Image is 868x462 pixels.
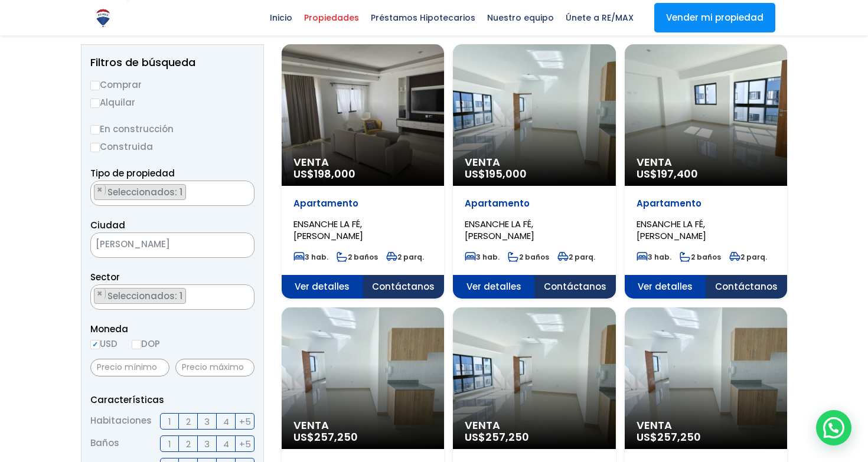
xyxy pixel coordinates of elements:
[654,3,775,32] a: Vender mi propiedad
[637,166,698,181] span: US$
[97,185,103,195] span: ×
[186,414,191,429] span: 2
[90,392,254,407] p: Características
[241,184,248,196] button: Remove all items
[132,336,160,351] label: DOP
[282,275,363,299] span: Ver detalles
[91,285,97,310] textarea: Search
[485,430,529,444] span: 257,250
[465,198,603,209] p: Apartamento
[94,184,186,200] li: APARTAMENTO
[90,99,100,108] input: Alquilar
[90,143,100,152] input: Construida
[657,166,698,181] span: 197,400
[657,430,701,444] span: 257,250
[90,232,254,258] span: SANTO DOMINGO DE GUZMÁN
[90,219,125,231] span: Ciudad
[453,275,534,299] span: Ver detalles
[481,9,560,27] span: Nuestro equipo
[239,414,251,429] span: +5
[293,198,432,209] p: Apartamento
[637,252,671,262] span: 3 hab.
[293,252,328,262] span: 3 hab.
[168,437,171,451] span: 1
[90,413,152,430] span: Habitaciones
[264,9,298,27] span: Inicio
[91,236,224,253] span: SANTO DOMINGO DE GUZMÁN
[239,437,251,451] span: +5
[465,252,500,262] span: 3 hab.
[204,414,210,429] span: 3
[223,437,229,451] span: 4
[729,252,767,262] span: 2 parq.
[186,437,191,451] span: 2
[90,122,254,136] label: En construcción
[282,44,444,299] a: Venta US$198,000 Apartamento ENSANCHE LA FÉ, [PERSON_NAME] 3 hab. 2 baños 2 parq. Ver detalles Co...
[242,289,247,299] span: ×
[337,252,378,262] span: 2 baños
[90,95,254,110] label: Alquilar
[175,359,254,376] input: Precio máximo
[168,414,171,429] span: 1
[465,156,603,168] span: Venta
[293,420,432,431] span: Venta
[365,9,481,27] span: Préstamos Hipotecarios
[90,57,254,68] h2: Filtros de búsqueda
[204,437,210,451] span: 3
[90,125,100,135] input: En construcción
[625,275,706,299] span: Ver detalles
[293,430,358,444] span: US$
[293,156,432,168] span: Venta
[298,9,365,27] span: Propiedades
[485,166,527,181] span: 195,000
[94,288,186,304] li: ENSANCHE LA FÉ
[534,275,616,299] span: Contáctanos
[637,218,706,242] span: ENSANCHE LA FÉ, [PERSON_NAME]
[106,290,185,302] span: Seleccionados: 1
[637,198,775,209] p: Apartamento
[314,166,355,181] span: 198,000
[363,275,445,299] span: Contáctanos
[241,288,248,300] button: Remove all items
[637,420,775,431] span: Venta
[106,186,185,198] span: Seleccionados: 1
[224,236,242,255] button: Remove all items
[242,185,247,195] span: ×
[625,44,787,299] a: Venta US$197,400 Apartamento ENSANCHE LA FÉ, [PERSON_NAME] 3 hab. 2 baños 2 parq. Ver detalles Co...
[94,185,106,195] button: Remove item
[293,166,355,181] span: US$
[293,218,363,242] span: ENSANCHE LA FÉ, [PERSON_NAME]
[706,275,787,299] span: Contáctanos
[637,156,775,168] span: Venta
[223,414,229,429] span: 4
[465,218,534,242] span: ENSANCHE LA FÉ, [PERSON_NAME]
[90,322,254,336] span: Moneda
[90,77,254,92] label: Comprar
[680,252,721,262] span: 2 baños
[560,9,639,27] span: Únete a RE/MAX
[508,252,549,262] span: 2 baños
[90,271,120,283] span: Sector
[386,252,424,262] span: 2 parq.
[236,240,242,251] span: ×
[97,289,103,299] span: ×
[90,336,118,351] label: USD
[637,430,701,444] span: US$
[94,289,106,299] button: Remove item
[465,430,529,444] span: US$
[90,167,175,179] span: Tipo de propiedad
[91,181,97,207] textarea: Search
[90,435,119,452] span: Baños
[453,44,615,299] a: Venta US$195,000 Apartamento ENSANCHE LA FÉ, [PERSON_NAME] 3 hab. 2 baños 2 parq. Ver detalles Co...
[465,166,527,181] span: US$
[90,139,254,154] label: Construida
[90,81,100,90] input: Comprar
[132,340,141,349] input: DOP
[93,8,113,28] img: Logo de REMAX
[314,430,358,444] span: 257,250
[90,340,100,349] input: USD
[557,252,595,262] span: 2 parq.
[465,420,603,431] span: Venta
[90,359,169,376] input: Precio mínimo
